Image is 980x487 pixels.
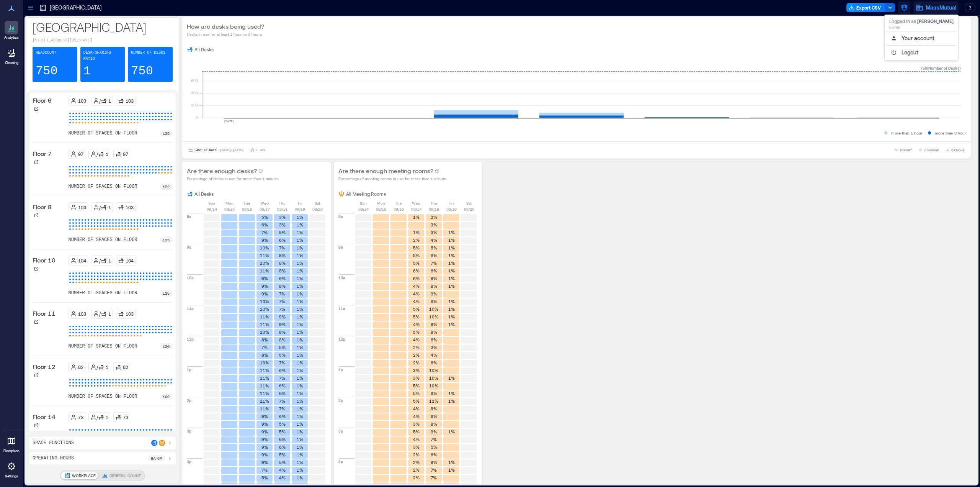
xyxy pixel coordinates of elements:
[413,353,420,357] text: 2%
[187,367,191,373] p: 1p
[889,18,954,24] p: Logged in as
[431,238,437,243] text: 4%
[431,261,437,266] text: 7%
[297,215,303,220] text: 1%
[279,291,285,296] text: 7%
[413,230,420,235] text: 1%
[69,130,137,136] p: number of spaces on floor
[429,383,438,388] text: 10%
[83,50,122,62] p: Desk-sharing ratio
[429,375,438,380] text: 10%
[261,345,268,350] text: 7%
[297,368,303,373] text: 1%
[260,206,270,212] p: 09/17
[951,148,965,152] span: OPTIONS
[448,284,455,289] text: 1%
[295,206,305,212] p: 09/19
[431,299,437,304] text: 9%
[78,204,86,210] p: 103
[413,268,420,273] text: 6%
[466,200,472,206] p: Sat
[926,4,956,11] span: MassMutual
[338,166,433,175] p: Are there enough meeting rooms?
[78,414,83,420] p: 73
[78,98,86,104] p: 103
[191,78,198,83] tspan: 600
[429,314,438,319] text: 10%
[297,299,303,304] text: 1%
[279,429,286,434] text: 5%
[261,337,268,342] text: 8%
[297,314,303,319] text: 1%
[279,222,286,227] text: 3%
[260,314,269,319] text: 11%
[297,406,303,411] text: 1%
[243,200,250,206] p: Tue
[279,345,286,350] text: 5%
[297,421,303,426] text: 1%
[448,276,455,281] text: 1%
[413,314,420,319] text: 5%
[431,253,437,258] text: 6%
[163,290,170,296] p: 125
[279,414,286,419] text: 6%
[69,394,137,400] p: number of spaces on floor
[448,253,455,258] text: 1%
[187,305,194,312] p: 11a
[448,238,455,243] text: 1%
[411,206,421,212] p: 09/17
[279,391,286,396] text: 6%
[163,343,170,349] p: 126
[261,238,268,243] text: 9%
[33,256,56,265] p: Floor 10
[413,337,420,342] text: 4%
[36,50,56,56] p: Headcount
[413,261,420,266] text: 5%
[429,368,438,373] text: 10%
[935,130,966,136] p: more than 3 hour
[448,245,455,250] text: 1%
[431,222,437,227] text: 3%
[297,375,303,380] text: 1%
[413,383,420,388] text: 5%
[131,64,153,79] p: 750
[413,375,420,380] text: 3%
[126,98,134,104] p: 103
[96,364,98,370] p: /
[279,368,286,373] text: 6%
[431,345,437,350] text: 3%
[33,38,173,44] p: [STREET_ADDRESS][US_STATE]
[187,175,278,182] p: Percentage of desks in use for more than 1 minute
[413,238,420,243] text: 2%
[224,206,235,212] p: 09/15
[99,98,101,104] p: /
[297,337,303,342] text: 1%
[338,336,345,342] p: 12p
[279,268,286,273] text: 8%
[196,115,198,120] tspan: 0
[448,261,455,266] text: 1%
[261,353,268,357] text: 8%
[297,414,303,419] text: 1%
[312,206,323,212] p: 09/20
[846,3,885,12] button: Export CSV
[297,276,303,281] text: 1%
[297,353,303,357] text: 1%
[279,276,286,281] text: 6%
[297,429,303,434] text: 1%
[260,245,269,250] text: 10%
[892,146,913,154] button: EXPORT
[279,238,286,243] text: 6%
[163,237,170,243] p: 125
[194,191,214,197] p: All Desks
[260,261,269,266] text: 10%
[187,146,245,154] button: Last 90 Days |[DATE]-[DATE]
[33,149,51,158] p: Floor 7
[126,311,134,317] p: 103
[126,204,134,210] p: 103
[431,245,437,250] text: 5%
[413,299,420,304] text: 4%
[187,397,191,403] p: 2p
[900,148,912,152] span: EXPORT
[2,44,21,67] a: Cleaning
